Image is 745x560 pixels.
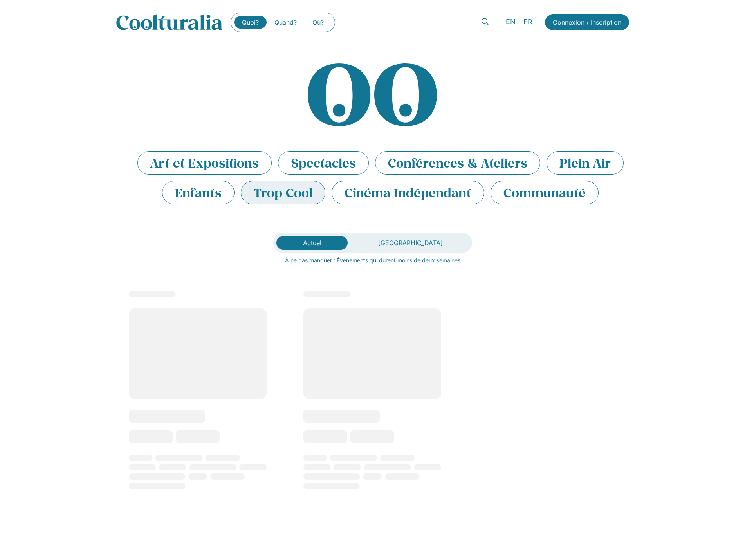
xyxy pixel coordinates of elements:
li: Art et Expositions [137,151,272,175]
li: Communauté [491,181,599,204]
li: Trop Cool [241,181,325,204]
li: Plein Air [547,151,624,175]
a: Quoi? [234,16,267,29]
a: Connexion / Inscription [545,14,629,30]
p: À ne pas manquer : Événements qui durent moins de deux semaines [116,256,629,264]
span: EN [506,18,516,26]
a: EN [502,16,520,28]
li: Enfants [162,181,235,204]
li: Spectacles [278,151,369,175]
a: Quand? [267,16,305,29]
span: [GEOGRAPHIC_DATA] [378,239,443,247]
li: Cinéma Indépendant [332,181,484,204]
a: Où? [305,16,332,29]
span: FR [523,18,532,26]
span: Actuel [303,239,321,247]
li: Conférences & Ateliers [375,151,540,175]
a: FR [520,16,536,28]
span: Connexion / Inscription [553,18,621,27]
nav: Menu [234,16,332,29]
